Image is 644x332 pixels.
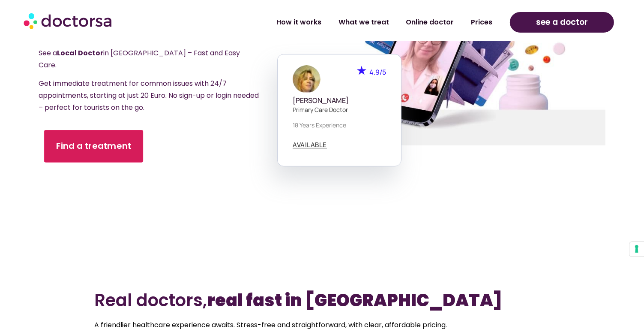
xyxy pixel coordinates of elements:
[170,12,501,32] nav: Menu
[369,67,386,77] span: 4.9/5
[39,48,240,70] span: See a in [GEOGRAPHIC_DATA] – Fast and Easy Care.
[463,12,501,32] a: Prices
[207,288,502,312] b: real fast in [GEOGRAPHIC_DATA]
[44,130,143,163] a: Find a treatment
[293,142,327,148] a: AVAILABLE
[94,320,447,330] span: A friendlier healthcare experience awaits. Stress-free and straightforward, with clear, affordabl...
[39,78,259,112] span: Get immediate treatment for common issues with 24/7 appointments, starting at just 20 Euro. No si...
[57,48,103,58] strong: Local Doctor
[293,142,327,148] span: AVAILABLE
[398,12,463,32] a: Online doctor
[56,140,132,153] span: Find a treatment
[536,15,588,29] span: see a doctor
[293,97,386,105] h5: [PERSON_NAME]
[510,12,614,33] a: see a doctor
[268,12,330,32] a: How it works
[330,12,398,32] a: What we treat
[99,248,545,260] iframe: Customer reviews powered by Trustpilot
[629,242,644,257] button: Your consent preferences for tracking technologies
[293,121,386,130] p: 18 years experience
[94,290,550,311] h2: Real doctors,
[293,105,386,114] p: Primary care doctor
